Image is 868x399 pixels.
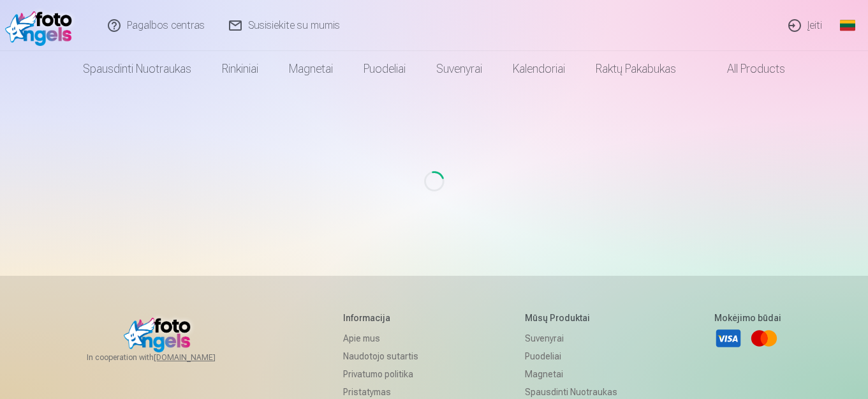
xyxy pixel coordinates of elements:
a: Kalendoriai [497,51,580,87]
h5: Mūsų produktai [525,312,617,324]
span: In cooperation with [87,352,246,363]
a: Apie mus [343,329,428,347]
a: Puodeliai [525,347,617,365]
a: Rinkiniai [207,51,274,87]
a: Privatumo politika [343,365,428,383]
a: Suvenyrai [421,51,497,87]
a: Raktų pakabukas [580,51,691,87]
a: [DOMAIN_NAME] [154,352,246,363]
a: Magnetai [525,365,617,383]
img: /fa2 [5,5,78,46]
a: All products [691,51,800,87]
h5: Informacija [343,312,428,324]
a: Spausdinti nuotraukas [68,51,207,87]
a: Visa [714,324,742,352]
a: Naudotojo sutartis [343,347,428,365]
h5: Mokėjimo būdai [714,312,781,324]
a: Suvenyrai [525,329,617,347]
a: Puodeliai [348,51,421,87]
a: Magnetai [274,51,348,87]
a: Mastercard [750,324,778,352]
